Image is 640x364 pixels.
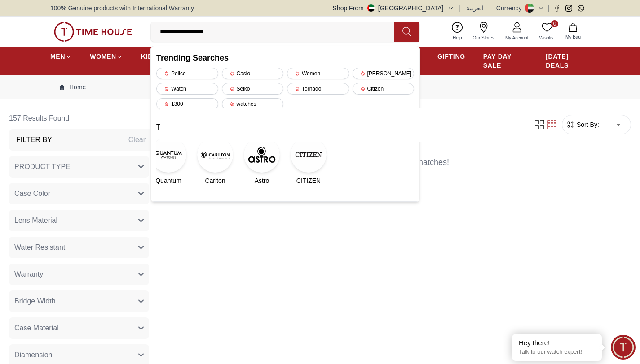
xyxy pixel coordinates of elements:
[560,21,586,42] button: My Bag
[50,52,65,61] span: MEN
[156,121,414,133] h2: Top Brands
[483,48,528,74] a: PAY DAY SALE
[468,20,500,43] a: Our Stores
[156,98,218,110] div: 1300
[466,4,484,13] button: العربية
[203,137,227,185] a: CarltonCarlton
[250,137,274,185] a: AstroAstro
[489,4,491,13] span: |
[9,210,149,231] button: Lens Material
[155,176,181,185] span: Quantum
[447,20,468,43] a: Help
[551,20,558,27] span: 0
[9,108,153,129] h6: 157 Results Found
[534,20,560,43] a: 0Wishlist
[50,75,590,99] nav: Breadcrumb
[90,48,123,65] a: WOMEN
[222,83,284,95] div: Seiko
[9,156,149,178] button: PRODUCT TYPE
[197,137,233,173] img: Carlton
[156,52,414,64] h2: Trending Searches
[353,68,415,79] div: [PERSON_NAME]
[50,48,72,65] a: MEN
[9,183,149,204] button: Case Color
[59,82,86,91] a: Home
[150,137,186,173] img: Quantum
[546,52,590,70] span: [DATE] DEALS
[9,264,149,285] button: Warranty
[9,290,149,312] button: Bridge Width
[244,137,280,173] img: Astro
[575,120,599,129] span: Sort By:
[553,5,560,12] a: Facebook
[459,4,461,13] span: |
[566,120,599,129] button: Sort By:
[519,348,595,356] p: Talk to our watch expert!
[578,5,584,12] a: Whatsapp
[14,188,50,199] span: Case Color
[222,98,284,110] div: watches
[141,48,164,65] a: KIDS
[14,350,52,360] span: Diamension
[536,35,558,41] span: Wishlist
[502,35,532,41] span: My Account
[287,68,349,79] div: Women
[565,5,572,12] a: Instagram
[496,4,525,13] div: Currency
[128,134,146,145] div: Clear
[50,4,194,13] span: 100% Genuine products with International Warranty
[54,22,132,42] img: ...
[353,83,415,95] div: Citizen
[296,137,321,185] a: CITIZENCITIZEN
[519,338,595,347] div: Hey there!
[90,52,116,61] span: WOMEN
[255,176,269,185] span: Astro
[14,269,43,280] span: Warranty
[9,317,149,339] button: Case Material
[156,68,218,79] div: Police
[156,83,218,95] div: Watch
[367,4,375,12] img: United Arab Emirates
[156,137,181,185] a: QuantumQuantum
[14,242,65,253] span: Water Resistant
[562,34,584,40] span: My Bag
[296,176,321,185] span: CITIZEN
[437,48,465,65] a: GIFTING
[437,52,465,61] span: GIFTING
[14,161,71,172] span: PRODUCT TYPE
[483,52,528,70] span: PAY DAY SALE
[205,176,225,185] span: Carlton
[291,137,327,173] img: CITIZEN
[449,35,466,41] span: Help
[333,4,454,13] button: Shop From[GEOGRAPHIC_DATA]
[14,296,56,307] span: Bridge Width
[222,68,284,79] div: Casio
[546,48,590,74] a: [DATE] DEALS
[611,335,636,360] div: Chat Widget
[14,323,59,334] span: Case Material
[14,215,57,226] span: Lens Material
[9,237,149,258] button: Water Resistant
[469,35,498,41] span: Our Stores
[287,83,349,95] div: Tornado
[548,4,550,13] span: |
[141,52,157,61] span: KIDS
[16,134,52,145] h3: Filter By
